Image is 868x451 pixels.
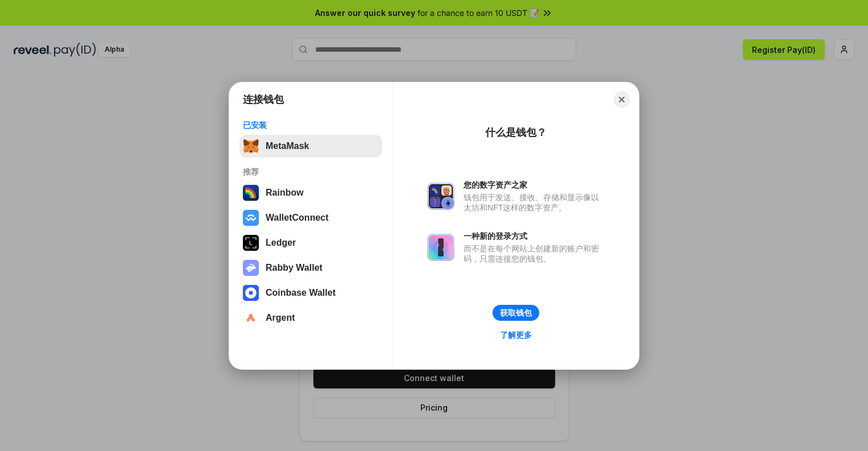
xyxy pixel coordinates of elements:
img: svg+xml,%3Csvg%20width%3D%2228%22%20height%3D%2228%22%20viewBox%3D%220%200%2028%2028%22%20fill%3D... [243,310,259,326]
button: Ledger [239,231,382,254]
div: 什么是钱包？ [485,126,547,139]
div: 获取钱包 [500,308,532,318]
img: svg+xml,%3Csvg%20xmlns%3D%22http%3A%2F%2Fwww.w3.org%2F2000%2Fsvg%22%20fill%3D%22none%22%20viewBox... [427,234,454,261]
button: Argent [239,307,382,329]
div: WalletConnect [266,213,329,223]
div: Rabby Wallet [266,263,323,273]
img: svg+xml,%3Csvg%20width%3D%22120%22%20height%3D%22120%22%20viewBox%3D%220%200%20120%20120%22%20fil... [243,185,259,201]
div: 了解更多 [500,330,532,340]
img: svg+xml,%3Csvg%20xmlns%3D%22http%3A%2F%2Fwww.w3.org%2F2000%2Fsvg%22%20fill%3D%22none%22%20viewBox... [427,183,454,210]
button: Coinbase Wallet [239,282,382,304]
img: svg+xml,%3Csvg%20width%3D%2228%22%20height%3D%2228%22%20viewBox%3D%220%200%2028%2028%22%20fill%3D... [243,210,259,226]
div: 推荐 [243,167,379,177]
img: svg+xml,%3Csvg%20width%3D%2228%22%20height%3D%2228%22%20viewBox%3D%220%200%2028%2028%22%20fill%3D... [243,285,259,301]
button: WalletConnect [239,206,382,229]
h1: 连接钱包 [243,93,284,106]
button: 获取钱包 [493,305,539,321]
div: 一种新的登录方式 [464,231,605,241]
button: Close [614,92,630,107]
div: 已安装 [243,120,379,130]
a: 了解更多 [493,328,539,342]
button: MetaMask [239,135,382,158]
img: svg+xml,%3Csvg%20fill%3D%22none%22%20height%3D%2233%22%20viewBox%3D%220%200%2035%2033%22%20width%... [243,138,259,154]
div: 您的数字资产之家 [464,180,605,190]
div: Coinbase Wallet [266,288,336,298]
div: Argent [266,313,295,323]
div: 钱包用于发送、接收、存储和显示像以太坊和NFT这样的数字资产。 [464,192,605,213]
div: Ledger [266,238,296,248]
img: svg+xml,%3Csvg%20xmlns%3D%22http%3A%2F%2Fwww.w3.org%2F2000%2Fsvg%22%20width%3D%2228%22%20height%3... [243,235,259,251]
div: Rainbow [266,188,304,198]
button: Rainbow [239,181,382,204]
div: 而不是在每个网站上创建新的账户和密码，只需连接您的钱包。 [464,243,605,264]
div: MetaMask [266,141,309,151]
button: Rabby Wallet [239,256,382,279]
img: svg+xml,%3Csvg%20xmlns%3D%22http%3A%2F%2Fwww.w3.org%2F2000%2Fsvg%22%20fill%3D%22none%22%20viewBox... [243,260,259,276]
